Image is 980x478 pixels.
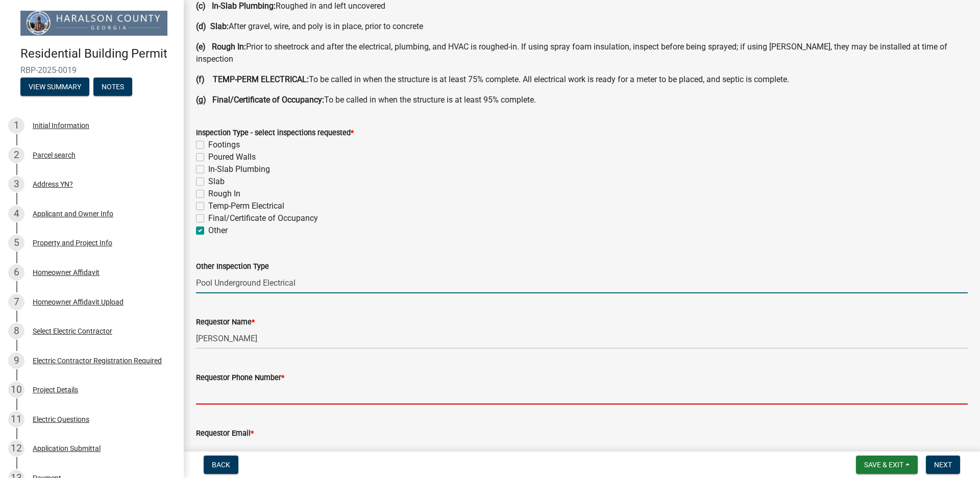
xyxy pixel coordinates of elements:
label: Poured Walls [208,151,256,163]
div: 7 [8,294,24,310]
label: Other Inspection Type [196,263,269,270]
div: Homeowner Affidavit [33,269,100,276]
label: Requestor Name [196,319,255,326]
label: Footings [208,139,240,151]
p: To be called in when the structure is at least 95% complete. [196,94,968,106]
div: Electric Questions [33,416,89,423]
div: 11 [8,411,24,427]
label: In-Slab Plumbing [208,163,270,175]
div: 5 [8,235,24,251]
wm-modal-confirm: Summary [20,83,89,91]
div: Property and Project Info [33,239,112,246]
strong: (f) TEMP-PERM ELECTRICAL: [196,74,309,84]
div: 2 [8,147,24,163]
p: To be called in when the structure is at least 75% complete. All electrical work is ready for a m... [196,73,968,86]
div: Homeowner Affidavit Upload [33,298,124,306]
div: 12 [8,440,24,457]
div: Electric Contractor Registration Required [33,357,162,364]
div: Applicant and Owner Info [33,210,113,217]
h4: Residential Building Permit [20,46,176,61]
button: Next [926,456,960,474]
strong: (d) Slab: [196,21,229,31]
p: Prior to sheetrock and after the electrical, plumbing, and HVAC is roughed-in. If using spray foa... [196,41,968,65]
span: RBP-2025-0019 [20,65,163,75]
span: Save & Exit [864,461,903,469]
button: Back [204,456,238,474]
label: Temp-Perm Electrical [208,200,284,212]
div: Initial Information [33,122,89,129]
div: 10 [8,382,24,398]
img: Haralson County, Georgia [20,11,167,36]
div: 3 [8,176,24,192]
div: Parcel search [33,152,76,159]
label: Slab [208,175,225,188]
div: 4 [8,206,24,222]
label: Other [208,224,228,237]
label: Rough In [208,188,240,200]
div: Select Electric Contractor [33,328,112,335]
div: Project Details [33,386,78,393]
div: 9 [8,353,24,369]
div: 1 [8,117,24,134]
button: View Summary [20,78,89,96]
label: Final/Certificate of Occupancy [208,212,318,224]
button: Notes [93,78,132,96]
div: Application Submittal [33,445,101,452]
strong: (e) Rough In: [196,42,246,52]
label: Requestor Email [196,430,254,437]
span: Back [212,461,230,469]
label: Inspection Type - select inspections requested [196,130,354,137]
div: 6 [8,264,24,281]
div: 8 [8,323,24,339]
span: Next [934,461,952,469]
strong: (g) Final/Certificate of Occupancy: [196,95,324,105]
p: After gravel, wire, and poly is in place, prior to concrete [196,20,968,33]
wm-modal-confirm: Notes [93,83,132,91]
div: Address YN? [33,181,73,188]
strong: (c) In-Slab Plumbing: [196,1,276,11]
label: Requestor Phone Number [196,374,284,382]
button: Save & Exit [856,456,918,474]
